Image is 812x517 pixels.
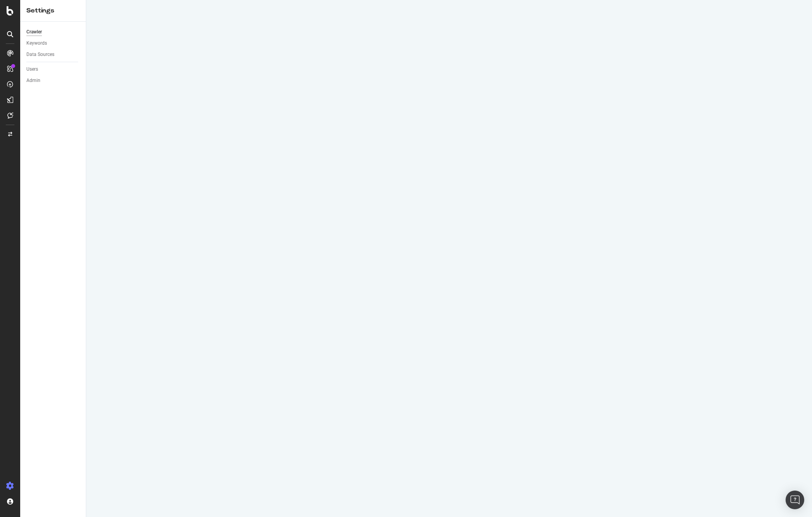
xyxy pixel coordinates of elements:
[26,50,54,59] div: Data Sources
[26,77,80,85] a: Admin
[26,39,80,47] a: Keywords
[26,39,47,47] div: Keywords
[26,77,40,85] div: Admin
[26,50,80,59] a: Data Sources
[26,65,80,73] a: Users
[786,491,804,509] div: Open Intercom Messenger
[26,28,42,36] div: Crawler
[26,65,38,73] div: Users
[26,28,80,36] a: Crawler
[26,6,80,15] div: Settings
